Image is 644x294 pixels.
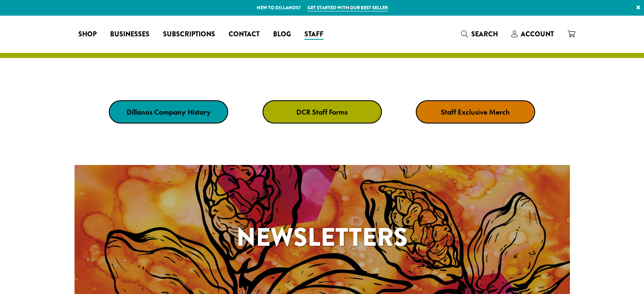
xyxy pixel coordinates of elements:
[229,29,260,40] span: Contact
[78,29,97,40] span: Shop
[454,27,505,41] a: Search
[109,100,228,124] a: Dillanos Company History
[307,4,388,11] a: Get started with our best seller
[416,100,535,124] a: Staff Exclusive Merch
[163,29,215,40] span: Subscriptions
[127,107,211,117] strong: Dillanos Company History
[304,29,323,40] span: Staff
[441,107,510,117] strong: Staff Exclusive Merch
[298,27,330,41] a: Staff
[273,29,291,40] span: Blog
[263,100,382,124] a: DCR Staff Forms
[296,107,348,117] strong: DCR Staff Forms
[72,27,103,41] a: Shop
[75,218,570,256] h1: Newsletters
[110,29,149,40] span: Businesses
[471,29,498,39] span: Search
[521,29,554,39] span: Account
